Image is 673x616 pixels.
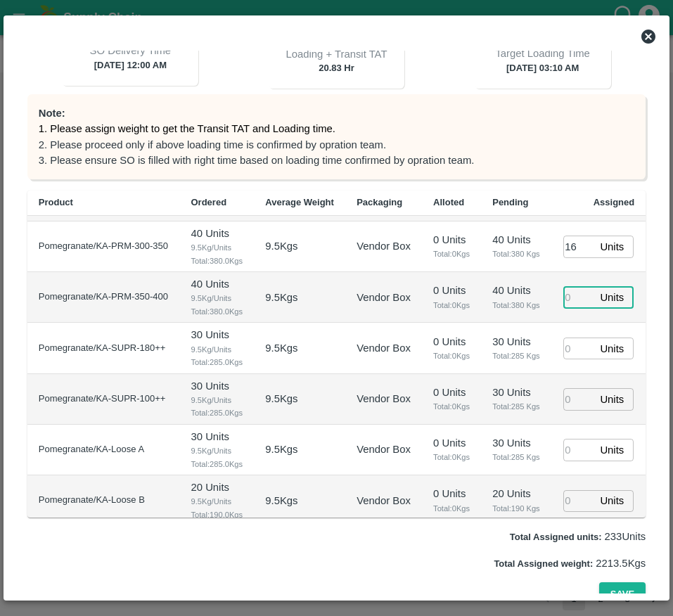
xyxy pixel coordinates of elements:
[191,495,243,508] span: 9.5 Kg/Units
[191,394,243,406] span: 9.5 Kg/Units
[563,338,594,359] input: 0
[600,442,624,458] p: Units
[492,385,540,400] p: 30 Units
[494,558,593,569] label: Total Assigned weight:
[433,299,470,312] span: Total: 0 Kgs
[492,400,540,413] span: Total: 285 Kgs
[492,197,528,207] b: Pending
[600,493,624,508] p: Units
[433,435,470,451] p: 0 Units
[433,232,470,248] p: 0 Units
[191,241,243,254] span: 9.5 Kg/Units
[265,493,297,508] p: 9.5 Kgs
[191,444,243,457] span: 9.5 Kg/Units
[27,425,180,475] td: Pomegranate/KA-Loose A
[265,340,297,356] p: 9.5 Kgs
[433,451,470,463] span: Total: 0 Kgs
[27,272,180,323] td: Pomegranate/KA-PRM-350-400
[492,283,540,298] p: 40 Units
[27,222,180,272] td: Pomegranate/KA-PRM-300-350
[357,493,411,508] p: Vendor Box
[563,287,594,309] input: 0
[191,429,243,444] p: 30 Units
[191,292,243,304] span: 9.5 Kg/Units
[286,46,387,62] p: Loading + Transit TAT
[191,378,243,394] p: 30 Units
[492,349,540,362] span: Total: 285 Kgs
[191,480,243,495] p: 20 Units
[492,435,540,451] p: 30 Units
[492,299,540,312] span: Total: 380 Kgs
[495,46,590,61] p: Target Loading Time
[90,43,171,58] p: SO Delivery Time
[433,349,470,362] span: Total: 0 Kgs
[492,486,540,501] p: 20 Units
[265,290,297,305] p: 9.5 Kgs
[27,323,180,373] td: Pomegranate/KA-SUPR-180++
[27,475,180,526] td: Pomegranate/KA-Loose B
[599,582,646,607] button: Save
[600,239,624,255] p: Units
[191,255,243,267] span: Total: 380.0 Kgs
[492,451,540,463] span: Total: 285 Kgs
[492,248,540,260] span: Total: 380 Kgs
[433,502,470,515] span: Total: 0 Kgs
[27,374,180,425] td: Pomegranate/KA-SUPR-100++
[39,121,634,136] p: 1. Please assign weight to get the Transit TAT and Loading time.
[433,385,470,400] p: 0 Units
[494,556,646,571] p: 2213.5 Kgs
[191,305,243,318] span: Total: 380.0 Kgs
[357,442,411,457] p: Vendor Box
[492,502,540,515] span: Total: 190 Kgs
[563,388,594,410] input: 0
[265,197,334,207] b: Average Weight
[191,508,243,521] span: Total: 190.0 Kgs
[357,197,402,207] b: Packaging
[510,529,646,544] p: 233 Units
[265,442,297,457] p: 9.5 Kgs
[433,400,470,413] span: Total: 0 Kgs
[563,439,594,461] input: 0
[433,334,470,349] p: 0 Units
[39,197,73,207] b: Product
[357,340,411,356] p: Vendor Box
[433,283,470,298] p: 0 Units
[265,238,297,254] p: 9.5 Kgs
[475,32,611,89] div: [DATE] 03:10 AM
[39,137,634,153] p: 2. Please proceed only if above loading time is confirmed by opration team.
[433,197,464,207] b: Alloted
[357,290,411,305] p: Vendor Box
[39,108,65,119] b: Note:
[191,343,243,356] span: 9.5 Kg/Units
[191,197,227,207] b: Ordered
[265,391,297,406] p: 9.5 Kgs
[563,490,594,512] input: 0
[492,334,540,349] p: 30 Units
[510,532,602,542] label: Total Assigned units:
[600,341,624,357] p: Units
[357,391,411,406] p: Vendor Box
[563,236,594,257] input: 0
[191,458,243,470] span: Total: 285.0 Kgs
[191,327,243,342] p: 30 Units
[191,226,243,241] p: 40 Units
[39,153,634,168] p: 3. Please ensure SO is filled with right time based on loading time confirmed by opration team.
[600,392,624,407] p: Units
[433,248,470,260] span: Total: 0 Kgs
[191,276,243,292] p: 40 Units
[600,290,624,305] p: Units
[269,32,405,89] div: 20.83 Hr
[594,197,635,207] b: Assigned
[492,232,540,248] p: 40 Units
[62,30,198,86] div: [DATE] 12:00 AM
[357,238,411,254] p: Vendor Box
[191,356,243,368] span: Total: 285.0 Kgs
[191,406,243,419] span: Total: 285.0 Kgs
[433,486,470,501] p: 0 Units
